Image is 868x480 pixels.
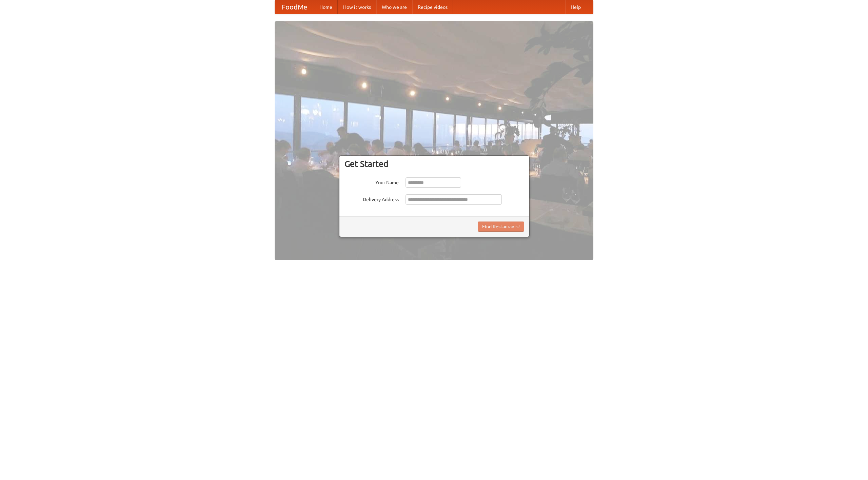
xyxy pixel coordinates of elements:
a: Home [314,0,338,14]
a: Recipe videos [412,0,453,14]
a: How it works [338,0,376,14]
a: Who we are [376,0,412,14]
label: Your Name [344,177,399,186]
a: Help [565,0,586,14]
h3: Get Started [344,159,524,169]
label: Delivery Address [344,194,399,203]
a: FoodMe [275,0,314,14]
button: Find Restaurants! [478,222,524,232]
